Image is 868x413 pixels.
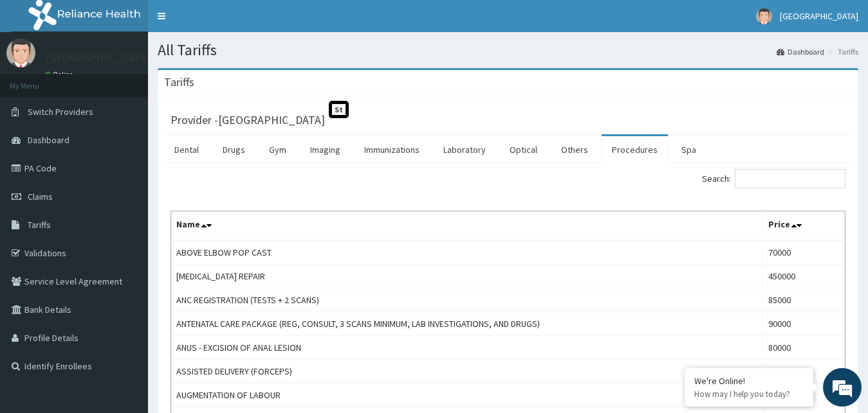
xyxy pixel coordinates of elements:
p: [GEOGRAPHIC_DATA] [45,52,151,64]
img: User Image [6,39,35,67]
td: 90000 [762,312,845,336]
a: Dental [164,136,209,163]
span: Claims [28,191,53,202]
td: ANC REGISTRATION (TESTS + 2 SCANS) [171,288,763,312]
a: Gym [259,136,297,163]
span: [GEOGRAPHIC_DATA] [780,10,858,22]
a: Immunizations [354,136,430,163]
td: ABOVE ELBOW POP CAST [171,240,763,265]
th: Name [171,211,763,241]
td: 85000 [762,288,845,312]
h1: All Tariffs [158,42,858,58]
span: St [329,101,349,118]
a: Others [551,136,598,163]
td: 127500 [762,360,845,383]
a: Optical [499,136,548,163]
h3: Provider - [GEOGRAPHIC_DATA] [171,114,325,126]
a: Online [45,70,76,79]
td: 70000 [762,240,845,265]
th: Price [762,211,845,241]
label: Search: [702,169,845,188]
td: 450000 [762,265,845,288]
td: AUGMENTATION OF LABOUR [171,383,763,407]
a: Laboratory [433,136,496,163]
td: [MEDICAL_DATA] REPAIR [171,265,763,288]
input: Search: [735,169,845,188]
td: ANUS - EXCISION OF ANAL LESION [171,336,763,360]
td: ASSISTED DELIVERY (FORCEPS) [171,360,763,383]
span: Switch Providers [28,106,93,118]
a: Imaging [300,136,351,163]
li: Tariffs [826,46,858,57]
td: 80000 [762,336,845,360]
div: We're Online! [694,375,804,387]
span: Dashboard [28,134,69,146]
p: How may I help you today? [694,389,804,400]
a: Dashboard [777,46,824,57]
img: User Image [756,8,772,24]
td: ANTENATAL CARE PACKAGE (REG, CONSULT, 3 SCANS MINIMUM, LAB INVESTIGATIONS, AND DRUGS) [171,312,763,336]
a: Procedures [602,136,668,163]
a: Drugs [212,136,255,163]
h3: Tariffs [164,76,194,88]
span: Tariffs [28,219,51,231]
a: Spa [671,136,706,163]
